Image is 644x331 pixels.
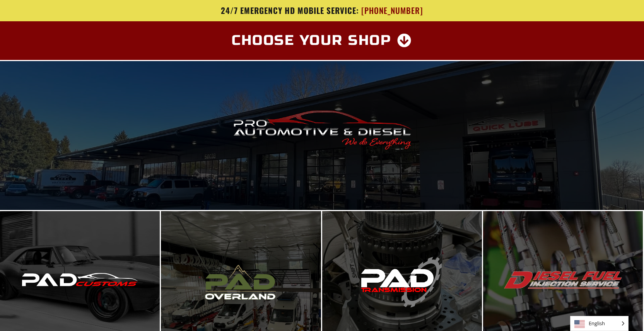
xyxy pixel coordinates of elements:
[221,4,359,16] span: 24/7 Emergency HD Mobile Service:
[232,34,391,48] span: Choose Your Shop
[570,316,629,331] aside: Language selected: English
[222,29,422,52] a: Choose Your Shop
[96,6,548,15] a: 24/7 Emergency HD Mobile Service: [PHONE_NUMBER]
[571,316,628,331] span: English
[361,6,423,15] span: [PHONE_NUMBER]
